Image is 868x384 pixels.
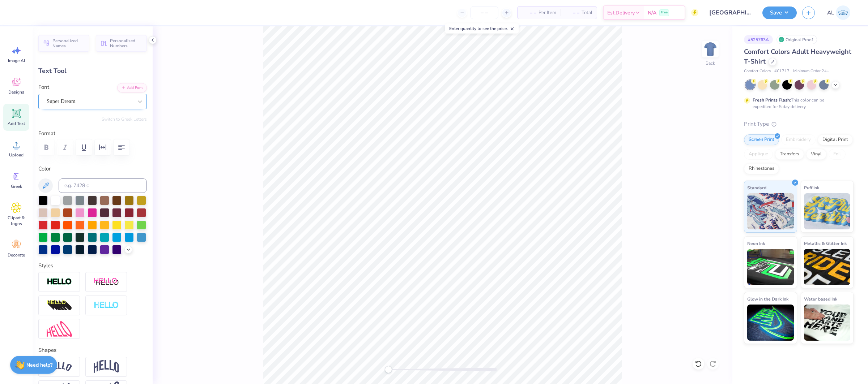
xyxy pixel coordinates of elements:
[8,121,25,126] span: Add Text
[704,5,757,20] input: Untitled Design
[582,9,592,17] span: Total
[661,10,668,15] span: Free
[607,9,635,17] span: Est. Delivery
[804,249,851,285] img: Metallic & Glitter Ink
[38,35,89,52] button: Personalized Names
[804,193,851,229] img: Puff Ink
[8,58,25,64] span: Image AI
[47,321,72,337] img: Free Distort
[26,362,52,368] strong: Need help?
[744,120,854,128] div: Print Type
[522,9,536,17] span: – –
[818,134,853,145] div: Digital Print
[804,240,847,247] span: Metallic & Glitter Ink
[94,301,119,310] img: Negative Space
[706,60,715,66] div: Back
[747,305,794,341] img: Glow in the Dark Ink
[52,38,85,48] span: Personalized Names
[47,300,72,311] img: 3D Illusion
[703,42,718,56] img: Back
[753,97,842,110] div: This color can be expedited for 5 day delivery.
[47,278,72,286] img: Stroke
[824,5,854,20] a: AL
[744,68,771,74] span: Comfort Colors
[747,193,794,229] img: Standard
[4,215,28,226] span: Clipart & logos
[747,184,766,191] span: Standard
[38,346,56,354] label: Shapes
[385,366,392,373] div: Accessibility label
[445,23,519,34] div: Enter quantity to see the price.
[806,149,826,160] div: Vinyl
[829,149,846,160] div: Foil
[793,68,829,74] span: Minimum Order: 24 +
[744,163,779,174] div: Rhinestones
[94,277,119,286] img: Shadow
[47,362,72,372] img: Arc
[59,178,147,193] input: e.g. 7428 c
[38,83,49,91] label: Font
[117,83,147,92] button: Add Font
[747,240,765,247] span: Neon Ink
[8,252,25,258] span: Decorate
[9,152,24,158] span: Upload
[110,38,142,48] span: Personalized Numbers
[565,9,579,17] span: – –
[744,149,773,160] div: Applique
[11,184,22,189] span: Greek
[102,116,147,122] button: Switch to Greek Letters
[753,97,791,103] strong: Fresh Prints Flash:
[38,129,147,138] label: Format
[539,9,556,17] span: Per Item
[648,9,656,17] span: N/A
[747,295,788,303] span: Glow in the Dark Ink
[94,360,119,374] img: Arch
[96,35,147,52] button: Personalized Numbers
[775,149,804,160] div: Transfers
[38,66,147,76] div: Text Tool
[470,6,498,19] input: – –
[747,249,794,285] img: Neon Ink
[38,262,53,270] label: Styles
[774,68,790,74] span: # C1717
[781,134,816,145] div: Embroidery
[804,184,819,191] span: Puff Ink
[744,134,779,145] div: Screen Print
[38,165,147,173] label: Color
[8,89,24,95] span: Designs
[836,5,850,20] img: Angela Legaspi
[804,295,837,303] span: Water based Ink
[804,305,851,341] img: Water based Ink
